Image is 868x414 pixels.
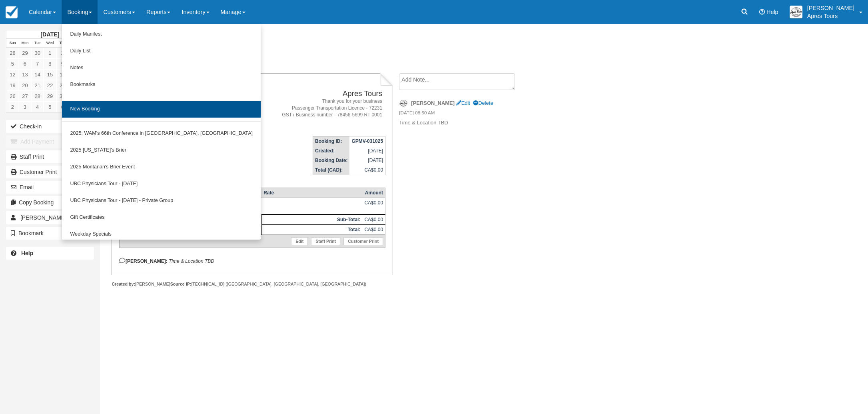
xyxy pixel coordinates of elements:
a: Gift Certificates [62,209,261,226]
a: UBC Physicians Tour - [DATE] - Private Group [62,192,261,209]
th: Rate [261,188,362,198]
div: [PERSON_NAME] [TECHNICAL_ID] ([GEOGRAPHIC_DATA], [GEOGRAPHIC_DATA], [GEOGRAPHIC_DATA]) [112,281,393,287]
a: 4 [31,102,44,112]
a: 2025 [US_STATE]'s Brier [62,142,261,159]
strong: Created by: [112,282,135,286]
a: 3 [19,102,31,112]
th: Total: [261,224,362,234]
th: Total (CAD): [313,165,350,175]
a: 21 [31,80,44,91]
a: Customer Print [343,237,383,245]
th: Booking ID: [313,136,350,146]
button: Bookmark [6,227,94,240]
a: 22 [44,80,56,91]
img: A1 [790,6,802,18]
strong: [PERSON_NAME]: [119,258,168,264]
a: 30 [31,48,44,58]
th: Thu [56,39,69,48]
a: 28 [6,48,19,58]
a: 6 [19,58,31,69]
th: Booking Date: [313,156,350,165]
a: 9 [56,58,69,69]
td: CA$0.00 [362,214,385,224]
a: 2025 Montanan's Brier Event [62,159,261,176]
address: Thank you for your business Passenger Transportation Licence - 72231 GST / Business number - 7845... [256,98,382,118]
a: Notes [62,60,261,76]
th: Sub-Total: [261,214,362,224]
ul: Booking [62,24,261,240]
a: Bookmarks [62,76,261,93]
td: CA$0.00 [349,165,385,175]
a: Edit [291,237,308,245]
a: Staff Print [311,237,340,245]
i: Help [759,9,765,15]
a: Help [6,247,94,260]
button: Add Payment [6,135,94,148]
a: 2 [6,102,19,112]
th: Amount [362,188,385,198]
span: Help [766,9,778,15]
a: 29 [19,48,31,58]
th: Sun [6,39,19,48]
a: 30 [56,91,69,102]
th: Wed [44,39,56,48]
a: Staff Print [6,150,94,163]
em: [DATE] 08:50 AM [399,110,534,118]
a: 14 [31,69,44,80]
a: Customer Print [6,166,94,178]
a: Edit [456,100,470,106]
button: Email [6,181,94,194]
span: [PERSON_NAME] [20,214,66,221]
a: 8 [44,58,56,69]
a: 6 [56,102,69,112]
a: 2 [56,48,69,58]
a: 27 [19,91,31,102]
a: 29 [44,91,56,102]
strong: Source IP: [170,282,192,286]
p: Apres Tours [807,12,854,20]
strong: [DATE] [40,31,59,38]
strong: GPMV-031025 [351,138,383,144]
td: [DATE] [349,146,385,156]
img: checkfront-main-nav-mini-logo.png [6,6,18,18]
p: Time & Location TBD [399,119,534,127]
strong: [PERSON_NAME] [411,100,455,106]
a: 12 [6,69,19,80]
a: Daily Manifest [62,26,261,43]
a: [PERSON_NAME] 3 [6,211,94,224]
p: [PERSON_NAME] [807,4,854,12]
a: 20 [19,80,31,91]
em: Time & Location TBD [169,258,214,264]
h1: [PERSON_NAME], [106,32,745,42]
a: 15 [44,69,56,80]
a: 26 [6,91,19,102]
a: Daily List [62,43,261,60]
h2: Apres Tours [256,90,382,98]
a: 5 [44,102,56,112]
div: CA$0.00 [364,200,383,212]
a: 19 [6,80,19,91]
a: 28 [31,91,44,102]
b: Help [21,250,33,256]
a: UBC Physicians Tour - [DATE] [62,176,261,192]
td: [DATE] [349,156,385,165]
a: 13 [19,69,31,80]
a: New Booking [62,101,261,118]
th: Mon [19,39,31,48]
a: Weekday Specials [62,226,261,243]
th: Tue [31,39,44,48]
td: CA$0.00 [362,224,385,234]
a: Delete [473,100,493,106]
a: 16 [56,69,69,80]
th: Created: [313,146,350,156]
a: 7 [31,58,44,69]
button: Check-in [6,120,94,133]
button: Copy Booking [6,196,94,209]
a: 2025: WAM's 66th Conference in [GEOGRAPHIC_DATA], [GEOGRAPHIC_DATA] [62,125,261,142]
a: 5 [6,58,19,69]
a: 1 [44,48,56,58]
a: 23 [56,80,69,91]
